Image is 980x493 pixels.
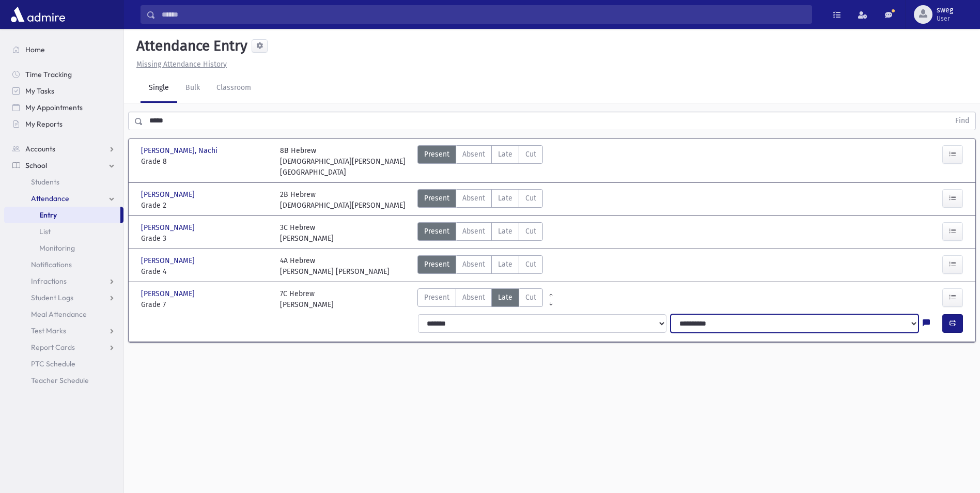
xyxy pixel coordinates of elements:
[280,189,406,211] div: 2B Hebrew [DEMOGRAPHIC_DATA][PERSON_NAME]
[498,259,512,270] span: Late
[155,5,812,24] input: Search
[525,149,536,160] span: Cut
[208,74,259,103] a: Classroom
[4,372,123,389] a: Teacher Schedule
[4,289,123,306] a: Student Logs
[498,193,512,204] span: Late
[25,119,63,129] span: My Reports
[31,376,89,385] span: Teacher Schedule
[31,194,69,203] span: Attendance
[141,74,177,103] a: Single
[39,227,51,236] span: List
[462,149,485,160] span: Absent
[424,193,449,204] span: Present
[31,359,75,368] span: PTC Schedule
[177,74,208,103] a: Bulk
[25,144,55,153] span: Accounts
[417,255,543,277] div: AttTypes
[462,259,485,270] span: Absent
[417,145,543,178] div: AttTypes
[280,145,409,178] div: 8B Hebrew [DEMOGRAPHIC_DATA][PERSON_NAME][GEOGRAPHIC_DATA]
[31,310,87,319] span: Meal Attendance
[417,222,543,244] div: AttTypes
[8,4,68,25] img: AdmirePro
[25,103,83,112] span: My Appointments
[937,6,953,14] span: sweg
[4,190,123,207] a: Attendance
[417,189,543,211] div: AttTypes
[4,256,123,273] a: Notifications
[462,292,485,303] span: Absent
[4,83,123,99] a: My Tasks
[525,259,536,270] span: Cut
[417,288,543,310] div: AttTypes
[280,222,334,244] div: 3C Hebrew [PERSON_NAME]
[39,210,57,220] span: Entry
[424,259,449,270] span: Present
[4,273,123,289] a: Infractions
[424,226,449,237] span: Present
[498,226,512,237] span: Late
[4,66,123,83] a: Time Tracking
[4,223,123,240] a: List
[4,41,123,58] a: Home
[141,200,270,211] span: Grade 2
[141,222,197,233] span: [PERSON_NAME]
[4,339,123,356] a: Report Cards
[141,299,270,310] span: Grade 7
[25,45,45,54] span: Home
[39,243,75,253] span: Monitoring
[424,149,449,160] span: Present
[31,177,59,187] span: Students
[4,174,123,190] a: Students
[31,276,67,286] span: Infractions
[141,189,197,200] span: [PERSON_NAME]
[141,145,220,156] span: [PERSON_NAME], Nachi
[424,292,449,303] span: Present
[31,260,72,269] span: Notifications
[525,226,536,237] span: Cut
[4,356,123,372] a: PTC Schedule
[141,288,197,299] span: [PERSON_NAME]
[25,86,54,96] span: My Tasks
[25,161,47,170] span: School
[4,322,123,339] a: Test Marks
[4,306,123,322] a: Meal Attendance
[132,37,247,55] h5: Attendance Entry
[498,149,512,160] span: Late
[141,156,270,167] span: Grade 8
[25,70,72,79] span: Time Tracking
[937,14,953,23] span: User
[280,288,334,310] div: 7C Hebrew [PERSON_NAME]
[4,116,123,132] a: My Reports
[462,226,485,237] span: Absent
[141,255,197,266] span: [PERSON_NAME]
[280,255,390,277] div: 4A Hebrew [PERSON_NAME] [PERSON_NAME]
[141,266,270,277] span: Grade 4
[498,292,512,303] span: Late
[31,293,73,302] span: Student Logs
[4,141,123,157] a: Accounts
[949,112,975,130] button: Find
[136,60,227,69] u: Missing Attendance History
[525,193,536,204] span: Cut
[132,60,227,69] a: Missing Attendance History
[4,99,123,116] a: My Appointments
[31,326,66,335] span: Test Marks
[4,207,120,223] a: Entry
[141,233,270,244] span: Grade 3
[4,240,123,256] a: Monitoring
[462,193,485,204] span: Absent
[4,157,123,174] a: School
[31,343,75,352] span: Report Cards
[525,292,536,303] span: Cut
